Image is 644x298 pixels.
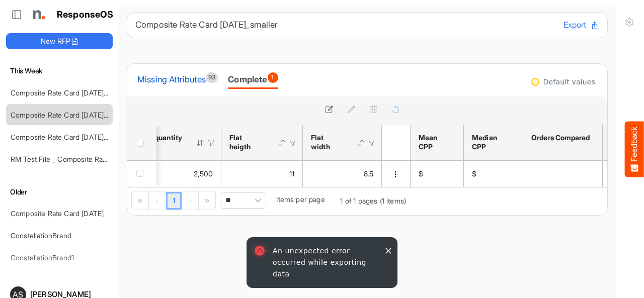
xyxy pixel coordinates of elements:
div: Filter Icon [288,138,297,147]
div: Orders Compared [531,133,591,142]
div: An unexpected error occurred while exporting data [249,239,395,286]
span: 2,500 [194,169,213,178]
img: Northell [28,5,48,25]
div: Median CPP [472,133,512,151]
td: checkbox [127,161,156,187]
span: $ [472,169,476,178]
td: is template cell Column Header orders-compared [523,161,603,187]
td: $ is template cell Column Header median-cpp [464,161,523,187]
span: 93 [206,72,218,83]
div: Default values [543,78,595,85]
a: Composite Rate Card [DATE]_smaller [11,88,130,97]
button: Feedback [625,121,644,177]
span: Items per page [276,195,325,204]
th: Header checkbox [127,125,156,160]
td: 8fcf91c6-590d-4d69-9642-b6dca994c995 is template cell Column Header [382,161,410,187]
div: Filter Icon [367,138,376,147]
a: Composite Rate Card [DATE]_smaller [11,111,130,119]
span: 1 of 1 pages [340,196,377,205]
div: Go to first page [132,191,149,210]
div: Filter Icon [207,138,216,147]
h6: Composite Rate Card [DATE]_smaller [135,21,555,29]
button: New RFP [6,33,113,49]
span: 11 [289,169,294,178]
div: Go to last page [199,191,215,210]
a: RM Test File _ Composite Rate Card [DATE] [11,155,151,163]
a: ConstellationBrand [11,231,71,240]
div: Flat heigth [229,133,264,151]
button: dropdownbutton [390,169,401,179]
h6: This Week [6,65,113,76]
div: Mean CPP [419,133,452,151]
div: [PERSON_NAME] [30,290,109,298]
td: $ is template cell Column Header mean-cpp [411,161,464,187]
span: $ [419,169,423,178]
span: 8.5 [364,169,373,178]
td: 8.5 is template cell Column Header httpsnorthellcomontologiesmapping-rulesmeasurementhasflatsizew... [303,161,382,187]
span: Pagerdropdown [221,192,266,209]
td: 2500 is template cell Column Header httpsnorthellcomontologiesmapping-rulesorderhasfinishedtotalq... [128,161,221,187]
a: Composite Rate Card [DATE]_smaller [11,133,130,141]
div: Missing Attributes [137,72,218,86]
h1: ResponseOS [57,10,114,20]
td: 11 is template cell Column Header httpsnorthellcomontologiesmapping-rulesmeasurementhasflatsizehe... [221,161,303,187]
div: Total quantity [136,133,183,142]
div: Go to previous page [149,191,166,210]
a: Composite Rate Card [DATE] [11,209,104,218]
div: Go to next page [182,191,199,210]
span: 1 [268,72,278,83]
a: ConstellationBrand1 [11,253,74,262]
span: (1 items) [380,196,406,205]
button: Export [563,19,599,32]
a: Page 1 of 1 Pages [166,192,182,210]
button: Close [383,246,393,256]
div: Pager Container [127,187,410,215]
div: Flat width [311,133,343,151]
h6: Older [6,186,113,197]
div: Complete [228,72,278,86]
